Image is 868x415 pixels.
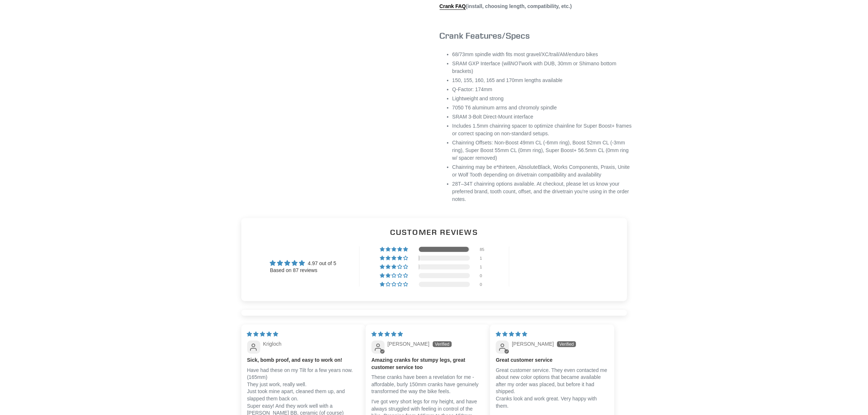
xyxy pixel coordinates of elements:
[452,180,633,203] li: 28T–34T chainring options available. At checkout, please let us know your preferred brand, tooth ...
[380,247,409,252] div: 98% (85) reviews with 5 star rating
[247,227,621,237] h2: Customer Reviews
[388,341,429,347] span: [PERSON_NAME]
[371,331,403,337] span: 5 star review
[496,357,608,364] b: Great customer service
[511,61,522,66] em: NOT
[452,95,633,102] li: Lightweight and strong
[263,341,282,347] span: Krigloch
[480,247,489,252] div: 85
[371,357,484,371] b: Amazing cranks for stumpy legs, great customer service too
[452,113,633,121] li: SRAM 3-Bolt Direct-Mount interface
[380,256,409,261] div: 1% (1) reviews with 4 star rating
[247,331,279,337] span: 5 star review
[480,264,489,269] div: 1
[480,256,489,261] div: 1
[452,139,633,162] li: Chainring Offsets: Non-Boost 49mm CL (-6mm ring), Boost 52mm CL (-3mm ring), Super Boost 55mm CL ...
[440,3,572,10] strong: (install, choosing length, compatibility, etc.)
[452,60,633,75] li: SRAM GXP Interface (will work with DUB, 30mm or Shimano bottom brackets)
[308,260,336,266] span: 4.97 out of 5
[380,264,409,269] div: 1% (1) reviews with 3 star rating
[452,163,633,179] li: Chainring may be e*thirteen, AbsoluteBlack, Works Components, Praxis, Unite or Wolf Tooth dependi...
[496,331,527,337] span: 5 star review
[440,3,466,10] a: Crank FAQ
[270,267,336,274] div: Based on 87 reviews
[452,122,633,137] li: Includes 1.5mm chainring spacer to optimize chainline for Super Boost+ frames or correct spacing ...
[452,86,633,93] li: Q-Factor: 174mm
[452,104,633,112] li: 7050 T6 aluminum arms and chromoly spindle
[440,30,633,41] h3: Crank Features/Specs
[452,77,633,84] li: 150, 155, 160, 165 and 170mm lengths available
[247,357,360,364] b: Sick, bomb proof, and easy to work on!
[371,374,484,395] p: These cranks have been a revelation for me - affordable, burly 150mm cranks have genuinely transf...
[452,51,633,58] li: 68/73mm spindle width fits most gravel/XC/trail/AM/enduro bikes
[496,367,608,410] p: Great customer service. They even contacted me about new color options that became available afte...
[512,341,554,347] span: [PERSON_NAME]
[270,259,336,267] div: Average rating is 4.97 stars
